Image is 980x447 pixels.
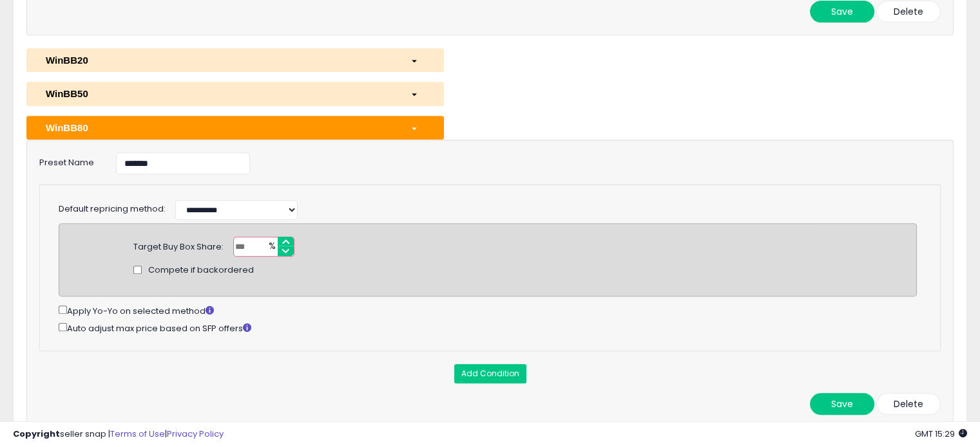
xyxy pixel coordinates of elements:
label: Preset Name [30,152,106,169]
strong: Copyright [13,428,60,440]
div: Target Buy Box Share: [133,237,224,253]
div: Apply Yo-Yo on selected method [59,303,917,318]
button: WinBB20 [26,48,444,72]
span: % [261,237,282,257]
div: seller snap | | [13,428,224,441]
div: Auto adjust max price based on SFP offers [59,320,917,335]
div: WinBB80 [36,121,401,134]
button: Delete [876,393,941,415]
button: Delete [876,1,941,23]
a: Terms of Use [110,428,165,440]
span: 2025-10-13 15:29 GMT [915,428,967,440]
button: WinBB80 [26,116,444,140]
span: Compete if backordered [148,264,254,277]
a: Privacy Policy [167,428,224,440]
div: WinBB20 [36,53,401,67]
label: Default repricing method: [59,203,166,215]
button: Add Condition [454,364,526,383]
button: WinBB50 [26,82,444,105]
button: Save [810,393,874,415]
div: WinBB50 [36,87,401,100]
button: Save [810,1,874,23]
